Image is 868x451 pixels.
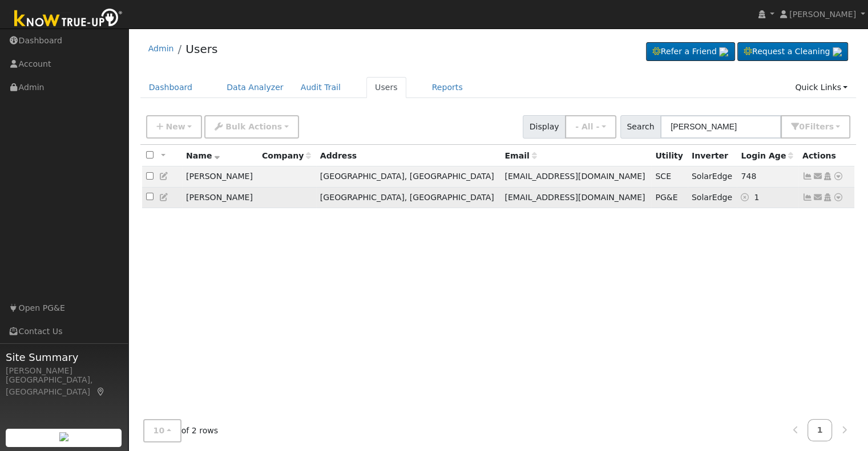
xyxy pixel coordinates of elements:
[655,150,683,162] div: Utility
[833,170,843,182] a: Other actions
[565,115,616,139] button: - All -
[802,150,850,162] div: Actions
[692,150,733,162] div: Inverter
[423,77,471,98] a: Reports
[6,365,122,377] div: [PERSON_NAME]
[165,122,185,131] span: New
[646,42,735,62] a: Refer a Friend
[182,166,258,188] td: [PERSON_NAME]
[808,419,833,441] a: 1
[833,47,842,56] img: retrieve
[6,374,122,398] div: [GEOGRAPHIC_DATA], [GEOGRAPHIC_DATA]
[802,172,813,181] a: Show Graph
[786,77,856,98] a: Quick Links
[741,193,754,202] a: No login access
[822,193,833,202] a: Login As
[813,170,823,182] a: fatima87@comcast.net
[159,193,169,202] a: Edit User
[140,77,201,98] a: Dashboard
[185,42,217,56] a: Users
[789,10,856,19] span: [PERSON_NAME]
[655,172,671,181] span: SCE
[96,387,106,396] a: Map
[655,193,677,202] span: PG&E
[225,122,282,131] span: Bulk Actions
[822,172,833,181] a: Login As
[620,115,661,139] span: Search
[148,44,174,53] a: Admin
[143,419,219,442] span: of 2 rows
[737,42,848,62] a: Request a Cleaning
[829,122,833,131] span: s
[320,150,496,162] div: Address
[316,187,501,208] td: [GEOGRAPHIC_DATA], [GEOGRAPHIC_DATA]
[154,426,165,435] span: 10
[504,193,645,202] span: [EMAIL_ADDRESS][DOMAIN_NAME]
[182,187,258,208] td: [PERSON_NAME]
[741,172,756,181] span: 09/24/2023 3:17:27 PM
[741,151,793,160] span: Days since last login
[6,350,122,365] span: Site Summary
[813,192,823,204] a: nicolefernandes0327@gmail.com
[754,193,759,202] span: 10/10/2025 2:30:19 PM
[692,193,732,202] span: SolarEdge
[366,77,406,98] a: Users
[781,115,850,139] button: 0Filters
[719,47,728,56] img: retrieve
[146,115,203,139] button: New
[504,151,536,160] span: Email
[204,115,298,139] button: Bulk Actions
[692,172,732,181] span: SolarEdge
[504,172,645,181] span: [EMAIL_ADDRESS][DOMAIN_NAME]
[143,419,181,442] button: 10
[833,192,843,204] a: Other actions
[9,6,128,32] img: Know True-Up
[59,432,68,441] img: retrieve
[186,151,220,160] span: Name
[218,77,292,98] a: Data Analyzer
[159,172,169,181] a: Edit User
[523,115,566,139] span: Display
[316,166,501,188] td: [GEOGRAPHIC_DATA], [GEOGRAPHIC_DATA]
[660,115,781,139] input: Search
[262,151,311,160] span: Company name
[292,77,349,98] a: Audit Trail
[802,193,813,202] a: Show Graph
[805,122,834,131] span: Filter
